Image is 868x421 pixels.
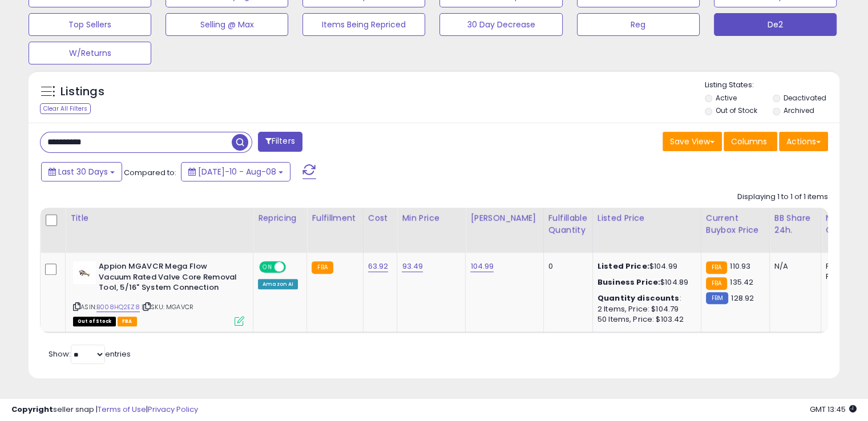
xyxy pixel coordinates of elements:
div: $104.89 [597,277,692,288]
button: [DATE]-10 - Aug-08 [181,162,290,181]
a: Terms of Use [98,404,146,415]
div: Amazon AI [258,279,298,289]
button: Reg [577,13,700,36]
a: 63.92 [368,261,389,272]
div: FBA: 1 [826,261,863,272]
span: All listings that are currently out of stock and unavailable for purchase on Amazon [73,317,116,326]
a: 93.49 [402,261,423,272]
button: Save View [663,132,722,151]
label: Out of Stock [716,106,757,115]
div: seller snap | | [11,404,198,415]
button: Top Sellers [29,13,151,36]
button: Actions [779,132,828,151]
button: W/Returns [29,42,151,64]
button: Selling @ Max [165,13,288,36]
div: BB Share 24h. [774,212,816,236]
label: Archived [783,106,814,115]
div: Repricing [258,212,302,224]
button: Last 30 Days [41,162,122,181]
a: Privacy Policy [148,404,198,415]
div: N/A [774,261,812,272]
div: Fulfillable Quantity [548,212,588,236]
span: | SKU: MGAVCR [142,302,193,311]
div: Listed Price [597,212,696,224]
span: 135.42 [730,277,753,288]
button: Columns [724,132,777,151]
small: FBA [706,277,727,290]
span: Show: entries [49,349,131,359]
div: [PERSON_NAME] [470,212,538,224]
div: Displaying 1 to 1 of 1 items [737,192,828,203]
span: Columns [731,136,767,147]
span: 110.93 [730,261,750,272]
div: Min Price [402,212,461,224]
div: 2 Items, Price: $104.79 [597,304,692,314]
div: Num of Comp. [826,212,867,236]
small: FBA [706,261,727,274]
span: FBA [118,317,137,326]
span: 2025-09-8 13:45 GMT [810,404,857,415]
div: ASIN: [73,261,244,325]
b: Quantity discounts [597,293,680,303]
span: Compared to: [124,167,176,178]
div: Title [70,212,248,224]
div: FBM: 11 [826,272,863,282]
small: FBA [312,261,333,274]
b: Business Price: [597,277,660,288]
small: FBM [706,292,728,304]
span: Last 30 Days [58,166,108,177]
div: 0 [548,261,584,272]
p: Listing States: [705,80,839,91]
a: 104.99 [470,261,494,272]
span: OFF [284,262,302,272]
b: Appion MGAVCR Mega Flow Vacuum Rated Valve Core Removal Tool, 5/16" System Connection [99,261,237,296]
h5: Listings [60,84,104,100]
label: Active [716,93,737,103]
button: 30 Day Decrease [439,13,562,36]
a: B008HQ2EZ8 [96,302,140,312]
div: Current Buybox Price [706,212,765,236]
div: Clear All Filters [40,103,91,114]
div: Cost [368,212,393,224]
img: 31sR+BQX8yL._SL40_.jpg [73,261,96,284]
button: Filters [258,132,302,152]
b: Listed Price: [597,261,649,272]
strong: Copyright [11,404,53,415]
span: 128.92 [731,293,754,303]
span: [DATE]-10 - Aug-08 [198,166,276,177]
div: 50 Items, Price: $103.42 [597,314,692,325]
button: De2 [714,13,837,36]
div: $104.99 [597,261,692,272]
label: Deactivated [783,93,826,103]
div: : [597,293,692,303]
div: Fulfillment [312,212,358,224]
button: Items Being Repriced [302,13,425,36]
span: ON [260,262,274,272]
